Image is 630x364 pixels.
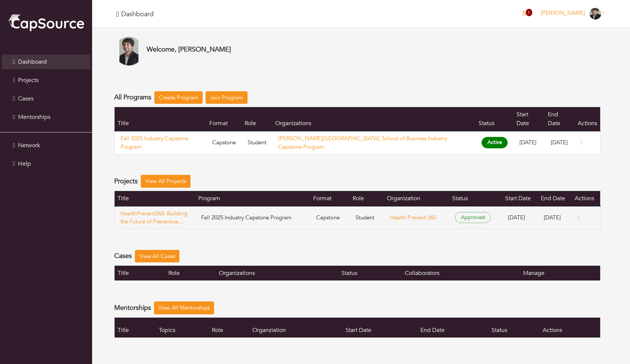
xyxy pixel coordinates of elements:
[7,13,85,32] img: cap_logo.png
[449,191,502,206] th: Status
[514,131,545,154] td: [DATE]
[417,317,489,338] th: End Date
[195,191,310,206] th: Program
[115,191,196,206] th: Title
[2,73,90,88] a: Projects
[18,76,39,84] span: Projects
[545,131,575,154] td: [DATE]
[526,9,532,16] span: 1
[2,110,90,124] a: Mentorships
[18,141,40,149] span: Network
[538,191,572,206] th: End Date
[343,317,417,338] th: Start Date
[575,107,601,131] th: Actions
[2,156,90,171] a: Help
[272,107,476,131] th: Organizations
[502,191,538,206] th: Start Date
[538,206,572,229] td: [DATE]
[114,252,132,260] h4: Cases
[350,191,384,206] th: Role
[216,266,339,281] th: Organizations
[339,266,402,281] th: Status
[121,10,154,18] h4: Dashboard
[206,107,242,131] th: Format
[156,317,209,338] th: Topics
[2,138,90,153] a: Network
[545,107,575,131] th: End Date
[115,317,156,338] th: Title
[310,191,350,206] th: Format
[476,107,514,131] th: Status
[384,191,449,206] th: Organization
[489,317,540,338] th: Status
[18,113,50,121] span: Mentorships
[350,206,384,229] td: Student
[514,107,545,131] th: Start Date
[520,266,600,281] th: Manage
[115,266,166,281] th: Title
[206,91,248,104] a: Join Program
[114,93,151,102] h4: All Programs
[278,135,447,151] a: [PERSON_NAME][GEOGRAPHIC_DATA], School of Business Industry Capstone Program
[141,175,190,188] a: View All Projects
[195,206,310,229] td: Fall 2025 Industry Capstone Program
[2,54,90,69] a: Dashboard
[114,304,151,312] h4: Mentorships
[18,95,34,103] span: Cases
[390,214,436,221] a: Health Prevent 360
[120,134,200,151] a: Fall 2025 Industry Capstone Program
[502,206,538,229] td: [DATE]
[242,107,272,131] th: Role
[120,209,189,226] a: HealthPrevent360: Building the Future of Preventive Care— Long-term Health, Long-term Vision
[135,250,179,263] a: View All Cases
[154,301,214,314] a: View All Mentorships
[18,58,47,66] span: Dashboard
[147,46,231,54] h4: Welcome, [PERSON_NAME]
[249,317,342,338] th: Organziation
[114,36,144,66] img: Headshot.JPG
[310,206,350,229] td: Capstone
[482,137,508,148] span: Active
[529,10,532,18] a: 1
[114,177,138,185] h4: Projects
[209,317,250,338] th: Role
[154,91,203,104] a: Create Program
[572,191,601,206] th: Actions
[115,107,206,131] th: Title
[18,160,31,168] span: Help
[538,9,608,17] a: [PERSON_NAME]
[589,8,601,20] img: Headshot.JPG
[2,91,90,106] a: Cases
[165,266,216,281] th: Role
[242,131,272,154] td: Student
[455,212,491,223] span: Approved
[206,131,242,154] td: Capstone
[541,9,585,17] span: [PERSON_NAME]
[540,317,600,338] th: Actions
[402,266,520,281] th: Collaborators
